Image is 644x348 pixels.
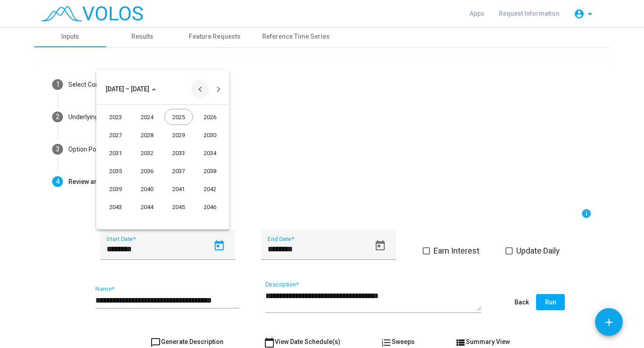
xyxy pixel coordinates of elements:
[196,199,224,215] div: 2046
[163,108,194,126] td: 2025
[163,198,194,216] td: 2045
[102,109,130,125] div: 2023
[131,126,163,144] td: 2028
[98,80,163,98] button: Choose date
[194,180,226,198] td: 2042
[133,109,161,125] div: 2024
[194,126,226,144] td: 2030
[102,145,130,161] div: 2031
[196,181,224,197] div: 2042
[194,162,226,180] td: 2038
[165,163,193,179] div: 2037
[165,109,193,125] div: 2025
[133,127,161,143] div: 2028
[131,108,163,126] td: 2024
[106,86,149,93] span: [DATE] – [DATE]
[194,144,226,162] td: 2034
[165,127,193,143] div: 2029
[133,181,161,197] div: 2040
[196,109,224,125] div: 2026
[163,180,194,198] td: 2041
[163,144,194,162] td: 2033
[163,126,194,144] td: 2029
[163,162,194,180] td: 2037
[196,163,224,179] div: 2038
[196,145,224,161] div: 2034
[100,126,131,144] td: 2027
[100,180,131,198] td: 2039
[102,181,130,197] div: 2039
[165,145,193,161] div: 2033
[102,127,130,143] div: 2027
[133,145,161,161] div: 2032
[100,144,131,162] td: 2031
[131,198,163,216] td: 2044
[131,180,163,198] td: 2040
[100,198,131,216] td: 2043
[196,127,224,143] div: 2030
[165,181,193,197] div: 2041
[165,199,193,215] div: 2045
[133,163,161,179] div: 2036
[102,199,130,215] div: 2043
[194,108,226,126] td: 2026
[194,198,226,216] td: 2046
[100,162,131,180] td: 2035
[209,80,227,98] button: Next 24 years
[133,199,161,215] div: 2044
[191,80,209,98] button: Previous 24 years
[131,144,163,162] td: 2032
[102,163,130,179] div: 2035
[100,108,131,126] td: 2023
[131,162,163,180] td: 2036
